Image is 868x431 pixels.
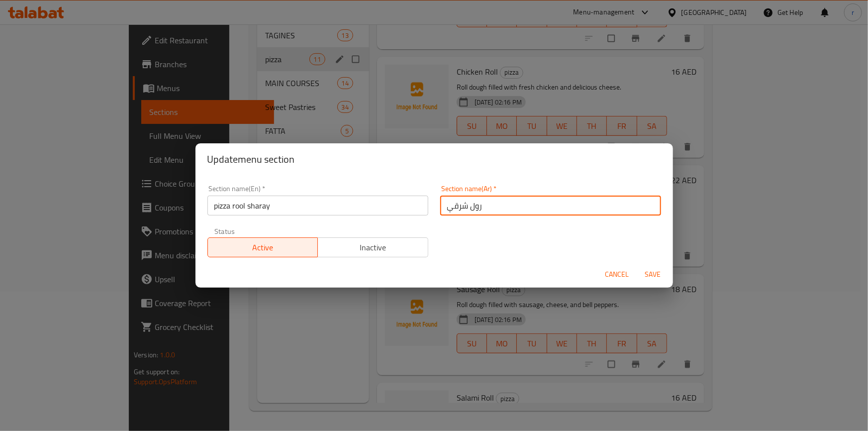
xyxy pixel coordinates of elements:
button: Inactive [317,237,428,257]
span: Inactive [322,240,424,255]
input: Please enter section name(ar) [440,196,661,215]
span: Active [212,240,314,255]
h2: Update menu section [207,151,661,167]
button: Active [207,237,318,257]
input: Please enter section name(en) [207,196,428,215]
span: Save [641,268,665,281]
button: Save [637,265,669,284]
button: Cancel [601,265,633,284]
span: Cancel [605,268,629,281]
